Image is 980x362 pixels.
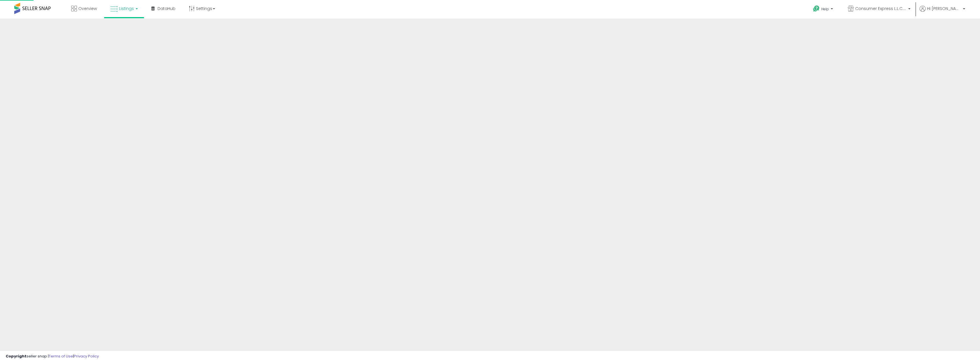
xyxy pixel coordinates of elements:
[78,6,97,11] span: Overview
[119,6,134,11] span: Listings
[813,5,820,12] i: Get Help
[927,6,961,11] span: Hi [PERSON_NAME]
[920,6,965,19] a: Hi [PERSON_NAME]
[158,6,175,11] span: DataHub
[821,7,829,11] span: Help
[808,1,839,19] a: Help
[855,6,906,11] span: Consumer Express L.L.C. [GEOGRAPHIC_DATA]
